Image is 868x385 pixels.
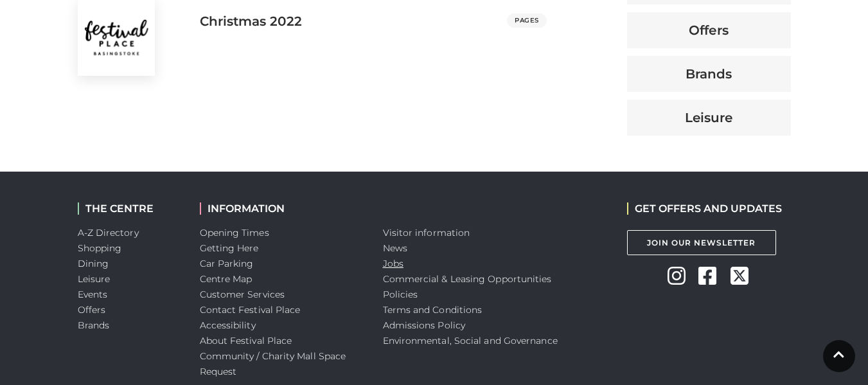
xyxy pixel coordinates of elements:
a: Join Our Newsletter [627,230,776,255]
a: Visitor information [383,227,470,238]
a: A-Z Directory [78,227,139,238]
a: Environmental, Social and Governance [383,335,558,346]
a: Events [78,289,108,300]
a: News [383,242,407,254]
a: Dining [78,258,109,269]
a: Leisure [78,273,111,285]
a: Shopping [78,242,122,254]
button: Offers [627,12,791,48]
h3: Christmas 2022 [200,13,302,29]
a: Accessibility [200,319,256,331]
a: Commercial & Leasing Opportunities [383,273,552,285]
h2: THE CENTRE [78,202,181,215]
a: Centre Map [200,273,252,285]
h2: INFORMATION [200,202,364,215]
h2: GET OFFERS AND UPDATES [627,202,782,215]
span: PAGES [507,13,547,28]
a: Terms and Conditions [383,304,483,316]
a: Offers [78,304,106,316]
a: Policies [383,289,418,300]
a: Brands [78,319,110,331]
a: Customer Services [200,289,285,300]
a: Community / Charity Mall Space Request [200,350,346,377]
a: Getting Here [200,242,259,254]
a: Contact Festival Place [200,304,301,316]
a: Jobs [383,258,403,269]
a: Admissions Policy [383,319,466,331]
a: Opening Times [200,227,269,238]
button: Brands [627,56,791,92]
a: Car Parking [200,258,254,269]
button: Leisure [627,100,791,136]
a: About Festival Place [200,335,292,346]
